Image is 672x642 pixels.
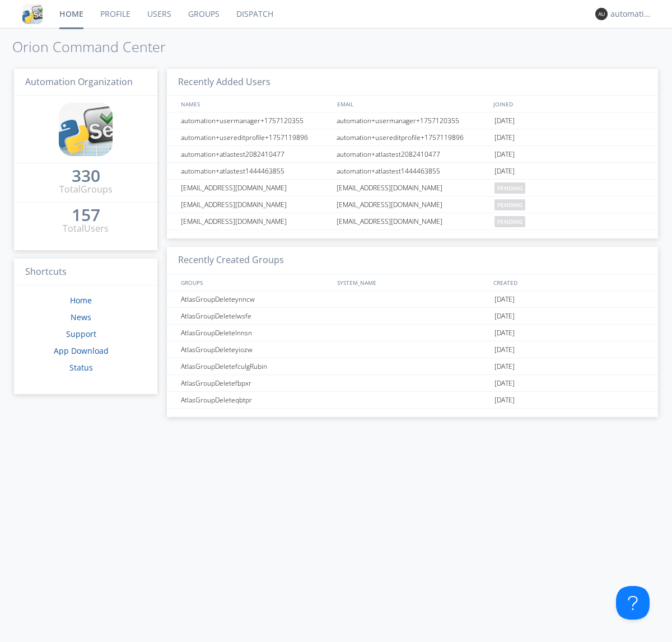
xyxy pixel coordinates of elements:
[167,213,658,230] a: [EMAIL_ADDRESS][DOMAIN_NAME][EMAIL_ADDRESS][DOMAIN_NAME]pending
[167,308,658,325] a: AtlasGroupDeletelwsfe[DATE]
[69,362,93,373] a: Status
[178,113,333,129] div: automation+usermanager+1757120355
[334,96,491,112] div: EMAIL
[167,180,658,196] a: [EMAIL_ADDRESS][DOMAIN_NAME][EMAIL_ADDRESS][DOMAIN_NAME]pending
[178,213,333,229] div: [EMAIL_ADDRESS][DOMAIN_NAME]
[178,325,333,341] div: AtlasGroupDeletelnnsn
[334,213,492,229] div: [EMAIL_ADDRESS][DOMAIN_NAME]
[167,163,658,180] a: automation+atlastest1444463855automation+atlastest1444463855[DATE]
[54,345,109,356] a: App Download
[491,96,647,112] div: JOINED
[178,375,333,391] div: AtlasGroupDeletefbpxr
[334,163,492,179] div: automation+atlastest1444463855
[14,259,157,286] h3: Shortcuts
[494,308,515,325] span: [DATE]
[178,96,332,112] div: NAMES
[616,586,650,620] iframe: Toggle Customer Support
[167,375,658,392] a: AtlasGroupDeletefbpxr[DATE]
[494,358,515,375] span: [DATE]
[167,247,658,274] h3: Recently Created Groups
[494,113,515,129] span: [DATE]
[178,291,333,307] div: AtlasGroupDeleteynncw
[178,129,333,146] div: automation+usereditprofile+1757119896
[167,69,658,96] h3: Recently Added Users
[494,163,515,180] span: [DATE]
[167,358,658,375] a: AtlasGroupDeletefculgRubin[DATE]
[494,325,515,341] span: [DATE]
[72,209,100,222] a: 157
[70,295,92,306] a: Home
[178,146,333,162] div: automation+atlastest2082410477
[334,180,492,196] div: [EMAIL_ADDRESS][DOMAIN_NAME]
[71,312,91,322] a: News
[494,392,515,409] span: [DATE]
[334,129,492,146] div: automation+usereditprofile+1757119896
[59,183,113,196] div: Total Groups
[178,341,333,358] div: AtlasGroupDeleteyiozw
[178,392,333,408] div: AtlasGroupDeleteqbtpr
[167,325,658,341] a: AtlasGroupDeletelnnsn[DATE]
[494,341,515,358] span: [DATE]
[167,341,658,358] a: AtlasGroupDeleteyiozw[DATE]
[334,146,492,162] div: automation+atlastest2082410477
[334,113,492,129] div: automation+usermanager+1757120355
[59,102,113,156] img: cddb5a64eb264b2086981ab96f4c1ba7
[72,209,100,221] div: 157
[167,146,658,163] a: automation+atlastest2082410477automation+atlastest2082410477[DATE]
[494,182,525,194] span: pending
[494,375,515,392] span: [DATE]
[72,170,100,183] a: 330
[22,4,43,24] img: cddb5a64eb264b2086981ab96f4c1ba7
[167,113,658,129] a: automation+usermanager+1757120355automation+usermanager+1757120355[DATE]
[167,291,658,308] a: AtlasGroupDeleteynncw[DATE]
[491,274,647,290] div: CREATED
[167,392,658,409] a: AtlasGroupDeleteqbtpr[DATE]
[167,129,658,146] a: automation+usereditprofile+1757119896automation+usereditprofile+1757119896[DATE]
[494,216,525,227] span: pending
[178,180,333,196] div: [EMAIL_ADDRESS][DOMAIN_NAME]
[178,274,332,290] div: GROUPS
[494,129,515,146] span: [DATE]
[25,76,133,88] span: Automation Organization
[63,222,109,235] div: Total Users
[66,329,96,339] a: Support
[178,163,333,179] div: automation+atlastest1444463855
[167,196,658,213] a: [EMAIL_ADDRESS][DOMAIN_NAME][EMAIL_ADDRESS][DOMAIN_NAME]pending
[178,308,333,324] div: AtlasGroupDeletelwsfe
[178,196,333,213] div: [EMAIL_ADDRESS][DOMAIN_NAME]
[494,291,515,308] span: [DATE]
[334,196,492,213] div: [EMAIL_ADDRESS][DOMAIN_NAME]
[178,358,333,374] div: AtlasGroupDeletefculgRubin
[334,274,491,290] div: SYSTEM_NAME
[494,199,525,210] span: pending
[72,170,100,181] div: 330
[610,8,652,20] div: automation+atlas0031
[595,8,608,20] img: 373638.png
[494,146,515,163] span: [DATE]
